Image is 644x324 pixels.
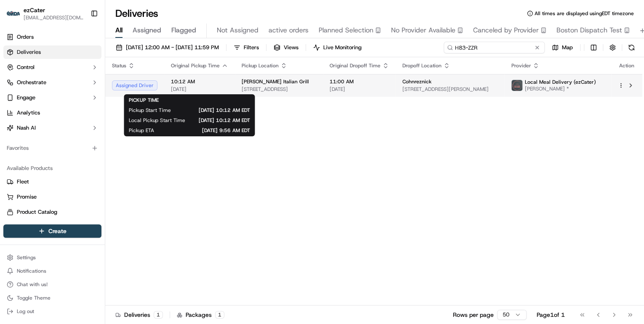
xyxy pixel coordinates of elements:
[319,25,373,35] span: Planned Selection
[17,308,34,315] span: Log out
[537,311,565,319] div: Page 1 of 1
[17,208,57,216] span: Product Catalog
[3,45,101,59] a: Deliveries
[17,109,40,117] span: Analytics
[17,48,41,56] span: Deliveries
[80,122,135,130] span: API Documentation
[84,143,102,149] span: Pylon
[17,122,64,130] span: Knowledge Base
[71,123,78,130] div: 💻
[143,83,153,93] button: Start new chat
[8,123,15,130] div: 📗
[112,42,223,53] button: [DATE] 12:00 AM - [DATE] 11:59 PM
[59,142,102,149] a: Powered byPylon
[29,80,138,89] div: Start new chat
[244,44,259,51] span: Filters
[330,78,389,85] span: 11:00 AM
[154,311,163,319] div: 1
[24,6,45,14] button: ezCater
[3,30,101,44] a: Orders
[17,64,35,71] span: Control
[17,193,37,201] span: Promise
[112,62,126,69] span: Status
[230,42,263,53] button: Filters
[24,14,84,21] button: [EMAIL_ADDRESS][DOMAIN_NAME]
[473,25,539,35] span: Canceled by Provider
[3,61,101,74] button: Control
[48,227,67,235] span: Create
[17,281,48,288] span: Chat with us!
[242,62,279,69] span: Pickup Location
[330,86,389,93] span: [DATE]
[309,42,365,53] button: Live Monitoring
[242,86,316,93] span: [STREET_ADDRESS]
[3,3,87,24] button: ezCaterezCater[EMAIL_ADDRESS][DOMAIN_NAME]
[284,44,298,51] span: Views
[330,62,381,69] span: Original Dropoff Time
[3,121,101,135] button: Nash AI
[115,7,158,20] h1: Deliveries
[269,25,309,35] span: active orders
[444,42,545,53] input: Type to search
[618,62,636,69] div: Action
[129,117,185,124] span: Local Pickup Start Time
[129,127,154,134] span: Pickup ETA
[171,78,228,85] span: 10:12 AM
[3,141,101,155] div: Favorites
[511,80,522,91] img: lmd_logo.png
[129,97,159,104] span: PICKUP TIME
[17,124,36,132] span: Nash AI
[453,311,494,319] p: Rows per page
[215,311,224,319] div: 1
[3,76,101,89] button: Orchestrate
[402,78,431,85] span: Cohnreznick
[198,117,250,124] span: [DATE] 10:12 AM EDT
[3,305,101,317] button: Log out
[3,91,101,104] button: Engage
[7,193,98,201] a: Promise
[115,311,163,319] div: Deliveries
[17,79,46,86] span: Orchestrate
[8,80,24,96] img: 1736555255976-a54dd68f-1ca7-489b-9aae-adbdc363a1c4
[17,178,29,186] span: Fleet
[524,85,596,92] span: [PERSON_NAME] *
[7,178,98,186] a: Fleet
[7,11,20,16] img: ezCater
[217,25,258,35] span: Not Assigned
[3,175,101,189] button: Fleet
[7,208,98,216] a: Product Catalog
[171,62,220,69] span: Original Pickup Time
[556,25,622,35] span: Boston Dispatch Test
[548,42,577,53] button: Map
[17,94,35,101] span: Engage
[129,107,170,114] span: Pickup Start Time
[242,78,309,85] span: [PERSON_NAME] Italian Grill
[171,86,228,93] span: [DATE]
[524,79,596,85] span: Local Meal Delivery (ezCater)
[3,224,101,238] button: Create
[511,62,531,69] span: Provider
[270,42,302,53] button: Views
[177,311,224,319] div: Packages
[8,34,153,47] p: Welcome 👋
[625,42,637,53] button: Refresh
[29,89,106,96] div: We're available if you need us!
[3,265,101,277] button: Notifications
[133,25,161,35] span: Assigned
[3,279,101,290] button: Chat with us!
[168,127,250,134] span: [DATE] 9:56 AM EDT
[17,33,34,41] span: Orders
[8,8,25,25] img: Nash
[115,25,122,35] span: All
[3,162,101,175] div: Available Products
[3,190,101,204] button: Promise
[171,25,196,35] span: Flagged
[17,268,46,274] span: Notifications
[323,44,362,51] span: Live Monitoring
[68,119,138,134] a: 💻API Documentation
[5,119,68,134] a: 📗Knowledge Base
[402,86,498,93] span: [STREET_ADDRESS][PERSON_NAME]
[562,44,573,51] span: Map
